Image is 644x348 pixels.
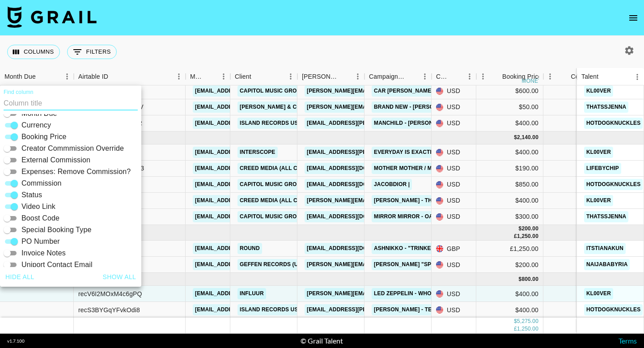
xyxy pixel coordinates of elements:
button: Menu [217,70,230,83]
div: Talent [577,68,644,85]
a: Everyday is Exactly the Same - Nine Inch Nails [372,147,520,158]
div: Talent [581,68,598,85]
button: Sort [598,71,611,83]
div: $ [514,134,517,141]
div: $400.00 [476,115,543,132]
button: Menu [463,70,476,83]
a: [EMAIL_ADDRESS][DOMAIN_NAME] [193,85,293,97]
div: £ [514,326,517,333]
button: open drawer [624,9,642,27]
button: Menu [418,70,432,83]
div: $39.05 [543,193,610,209]
button: Sort [558,70,571,83]
a: kl00ver [584,85,613,97]
div: 1,250.00 [517,233,538,240]
a: Capitol Music Group [237,85,306,97]
a: Influur [237,288,266,299]
div: 200.00 [521,225,538,233]
a: Car [PERSON_NAME] [372,85,436,97]
div: USD [432,193,476,209]
a: [EMAIL_ADDRESS][DOMAIN_NAME] [305,211,405,222]
span: Video Link [21,201,55,212]
button: Menu [60,70,74,83]
div: 2,140.00 [517,134,538,141]
a: [PERSON_NAME][EMAIL_ADDRESS][PERSON_NAME][DOMAIN_NAME] [305,288,496,299]
a: Island Records US [237,304,301,315]
span: Boost Code [21,213,59,224]
div: $200.00 [476,257,543,273]
div: $400.00 [476,144,543,161]
span: External Commission [21,155,90,166]
a: hotdogknuckles [584,118,643,129]
span: Invoice Notes [21,248,66,259]
a: kl00ver [584,288,613,299]
a: itstianakun [584,243,626,254]
a: Manchild - [PERSON_NAME] [372,118,456,129]
div: $ [519,276,522,283]
div: $18.55 [543,161,610,177]
div: USD [432,209,476,225]
a: [PERSON_NAME] & Co LLC [237,102,315,113]
a: [EMAIL_ADDRESS][DOMAIN_NAME] [193,118,293,129]
a: [EMAIL_ADDRESS][DOMAIN_NAME] [193,211,293,222]
a: [EMAIL_ADDRESS][DOMAIN_NAME] [193,243,293,254]
a: naijababyria [584,259,630,270]
div: USD [432,161,476,177]
button: Sort [36,70,48,83]
div: Client [235,68,251,85]
a: Mother Mother / Me & You [372,163,457,174]
a: [PERSON_NAME] - The One [372,195,451,206]
button: Menu [543,70,557,83]
a: [EMAIL_ADDRESS][DOMAIN_NAME] [193,304,293,315]
span: Uniport Contact Email [21,259,93,270]
a: kl00ver [584,195,613,206]
div: $50.00 [476,99,543,115]
button: Sort [204,70,217,83]
span: Creator Commmission Override [21,143,124,154]
div: $600.00 [476,83,543,99]
div: v 1.7.100 [7,338,25,344]
a: Creed Media (All Campaigns) [237,163,330,174]
span: Status [21,190,42,200]
div: 5,275.00 [517,318,538,326]
div: Airtable ID [74,68,186,85]
a: [EMAIL_ADDRESS][PERSON_NAME][DOMAIN_NAME] [305,118,450,129]
div: $82.98 [543,177,610,193]
div: 1,250.00 [517,326,538,333]
div: Currency [432,68,476,85]
a: [EMAIL_ADDRESS][DOMAIN_NAME] [193,195,293,206]
div: $19.53 [543,257,610,273]
div: USD [432,115,476,132]
div: $ [519,225,522,233]
a: [PERSON_NAME][EMAIL_ADDRESS][PERSON_NAME][DOMAIN_NAME] [305,85,496,97]
div: Campaign (Type) [364,68,432,85]
div: Manager [186,68,230,85]
div: $39.05 [543,144,610,161]
a: Interscope [237,147,278,158]
a: [PERSON_NAME] "Spend it" Sped Up [372,259,480,270]
button: Sort [490,70,502,83]
div: GBP [432,241,476,257]
div: $400.00 [476,302,543,318]
div: USD [432,144,476,161]
a: thatssjenna [584,102,628,113]
div: $39.05 [543,115,610,132]
a: Brand New - [PERSON_NAME] [PERSON_NAME] [372,102,508,113]
span: Expenses: Remove Commission? [21,166,131,177]
button: Menu [631,70,644,84]
div: $4.88 [543,99,610,115]
button: Show filters [67,45,117,59]
div: money [522,78,542,84]
div: USD [432,286,476,302]
div: Manager [190,68,204,85]
a: [EMAIL_ADDRESS][PERSON_NAME][DOMAIN_NAME] [305,304,450,315]
div: £1,250.00 [476,241,543,257]
div: [PERSON_NAME] [302,68,339,85]
div: $ [514,318,517,326]
a: thatssjenna [584,211,628,222]
div: recV6I2MOxM4c6gPQ [78,289,142,298]
div: recS3BYGqYFvkOdi8 [78,306,140,314]
a: Terms [619,336,637,345]
div: USD [432,302,476,318]
span: Currency [21,120,51,131]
